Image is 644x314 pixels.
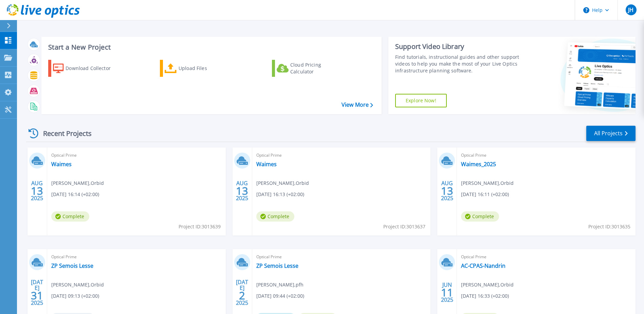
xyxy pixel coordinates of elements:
[236,178,249,203] div: AUG 2025
[588,223,630,230] span: Project ID: 3013635
[31,280,43,305] div: [DATE] 2025
[461,292,509,300] span: [DATE] 16:33 (+02:00)
[51,211,89,222] span: Complete
[395,94,447,107] a: Explore Now!
[441,280,454,305] div: JUN 2025
[66,62,120,75] div: Download Collector
[383,223,425,230] span: Project ID: 3013637
[31,178,43,203] div: AUG 2025
[48,43,373,51] h3: Start a New Project
[51,262,93,269] a: ZP Semois Lesse
[31,188,43,194] span: 13
[256,281,303,289] span: [PERSON_NAME] , pfh
[342,102,373,108] a: View More
[256,292,304,300] span: [DATE] 09:44 (+02:00)
[51,191,99,198] span: [DATE] 16:14 (+02:00)
[272,60,348,77] a: Cloud Pricing Calculator
[461,152,631,159] span: Optical Prime
[441,188,453,194] span: 13
[256,211,294,222] span: Complete
[395,54,521,74] div: Find tutorials, instructional guides and other support videos to help you make the most of your L...
[179,223,221,230] span: Project ID: 3013639
[179,62,233,75] div: Upload Files
[51,152,222,159] span: Optical Prime
[160,60,236,77] a: Upload Files
[256,152,427,159] span: Optical Prime
[441,290,453,295] span: 11
[628,7,633,13] span: JH
[26,125,101,142] div: Recent Projects
[236,188,248,194] span: 13
[31,293,43,298] span: 31
[256,161,277,168] a: Waimes
[290,62,345,75] div: Cloud Pricing Calculator
[51,292,99,300] span: [DATE] 09:13 (+02:00)
[395,42,521,51] div: Support Video Library
[461,161,496,168] a: Waimes_2025
[236,280,249,305] div: [DATE] 2025
[256,253,427,261] span: Optical Prime
[461,211,499,222] span: Complete
[586,126,636,141] a: All Projects
[239,293,245,298] span: 2
[461,281,514,289] span: [PERSON_NAME] , Orbid
[461,191,509,198] span: [DATE] 16:11 (+02:00)
[461,253,631,261] span: Optical Prime
[441,178,454,203] div: AUG 2025
[461,179,514,187] span: [PERSON_NAME] , Orbid
[48,60,124,77] a: Download Collector
[256,191,304,198] span: [DATE] 16:13 (+02:00)
[51,281,104,289] span: [PERSON_NAME] , Orbid
[256,179,309,187] span: [PERSON_NAME] , Orbid
[51,161,72,168] a: Waimes
[51,179,104,187] span: [PERSON_NAME] , Orbid
[461,262,505,269] a: AC-CPAS-Nandrin
[256,262,298,269] a: ZP Semois Lesse
[51,253,222,261] span: Optical Prime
